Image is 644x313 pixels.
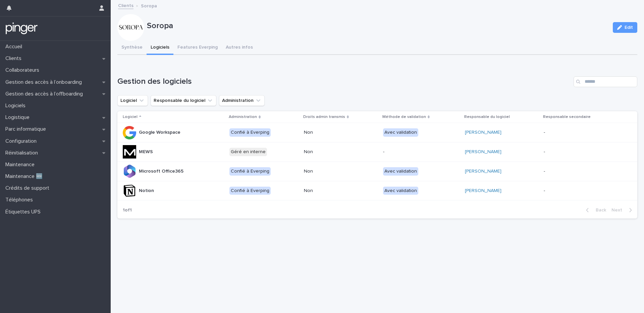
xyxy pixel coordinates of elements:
p: Microsoft Office365 [139,169,183,174]
p: Parc informatique [3,126,51,132]
p: - [544,169,600,174]
tr: Google WorkspaceConfié à EverpingNonAvec validation[PERSON_NAME] - [117,123,637,142]
p: Méthode de validation [382,113,426,121]
button: Edit [613,22,637,33]
button: Features Everping [173,41,222,55]
p: - [383,149,439,155]
span: Back [592,208,606,212]
div: Confié à Everping [229,187,271,195]
p: Non [304,188,360,194]
a: [PERSON_NAME] [465,149,501,155]
span: Edit [625,25,633,30]
p: Logistique [3,114,35,121]
p: Accueil [3,44,28,50]
p: Maintenance 🆕 [3,173,48,180]
tr: Microsoft Office365Confié à EverpingNonAvec validation[PERSON_NAME] - [117,162,637,181]
tr: MEWSGéré en interneNon-[PERSON_NAME] - [117,142,637,162]
button: Logiciels [147,41,173,55]
img: mTgBEunGTSyRkCgitkcU [5,22,38,35]
p: Responsable du logiciel [464,113,510,121]
button: Synthèse [117,41,147,55]
p: Maintenance [3,162,40,168]
div: Confié à Everping [229,167,271,176]
p: - [544,130,600,135]
tr: NotionConfié à EverpingNonAvec validation[PERSON_NAME] - [117,181,637,200]
div: Géré en interne [229,148,267,156]
button: Back [581,207,609,213]
button: Responsable du logiciel [151,95,216,106]
p: Logiciels [3,103,31,109]
p: Crédits de support [3,185,55,191]
p: Non [304,169,360,174]
p: Logiciel [123,113,138,121]
p: Responsable secondaire [543,113,591,121]
p: Notion [139,188,154,194]
p: - [544,188,600,194]
a: [PERSON_NAME] [465,169,501,174]
p: Gestion des accès à l’offboarding [3,91,88,97]
h1: Gestion des logiciels [117,77,571,86]
button: Next [609,207,637,213]
a: Clients [118,1,133,9]
p: Administration [229,113,257,121]
p: Droits admin transmis [303,113,345,121]
p: Soropa [141,2,157,9]
button: Administration [219,95,265,106]
p: Google Workspace [139,130,180,135]
div: Avec validation [383,128,418,137]
a: [PERSON_NAME] [465,130,501,135]
a: [PERSON_NAME] [465,188,501,194]
p: Réinitialisation [3,150,43,156]
p: 1 of 1 [117,202,137,218]
p: Collaborateurs [3,67,45,73]
p: Clients [3,55,27,62]
div: Confié à Everping [229,128,271,137]
div: Avec validation [383,187,418,195]
p: Non [304,130,360,135]
p: - [544,149,600,155]
p: Téléphones [3,197,38,203]
p: Gestion des accès à l’onboarding [3,79,87,85]
p: Étiquettes UPS [3,209,46,215]
p: Configuration [3,138,42,144]
button: Autres infos [222,41,257,55]
button: Logiciel [117,95,148,106]
p: MEWS [139,149,153,155]
input: Search [574,76,637,87]
span: Next [611,208,626,212]
p: Soropa [147,21,607,31]
p: Non [304,149,360,155]
div: Avec validation [383,167,418,176]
